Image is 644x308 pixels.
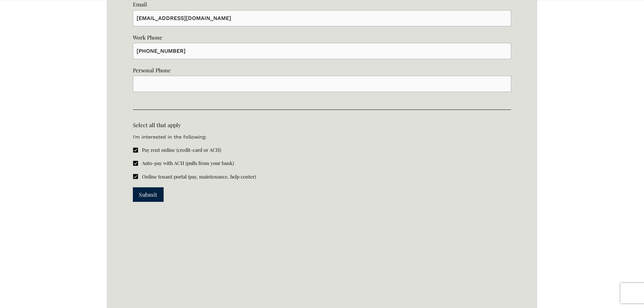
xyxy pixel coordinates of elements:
input: Pay rent online (credit-card or ACH) [133,147,138,153]
span: Work Phone [133,33,162,42]
p: I'm interested in the following: [133,131,207,143]
span: Pay rent online (credit-card or ACH) [142,146,221,154]
span: Auto-pay with ACH (pulls from your bank) [142,159,234,167]
span: Online tenant portal (pay, maintenance, help center) [142,173,256,181]
span: Select all that apply [133,121,181,129]
span: Personal Phone [133,66,171,75]
button: SubmitSubmit [133,187,164,202]
input: Online tenant portal (pay, maintenance, help center) [133,174,138,179]
span: Submit [139,191,157,198]
input: Auto-pay with ACH (pulls from your bank) [133,161,138,166]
